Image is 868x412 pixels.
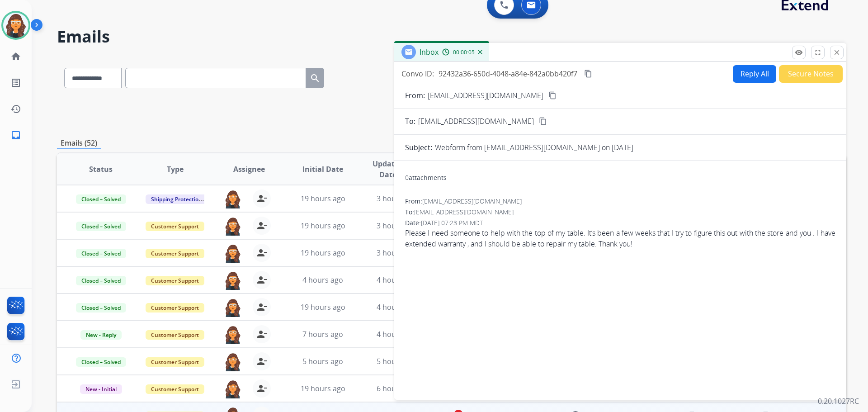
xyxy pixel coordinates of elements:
mat-icon: person_remove [256,220,267,231]
span: 5 hours ago [302,356,343,366]
span: 4 hours ago [302,275,343,285]
p: Webform from [EMAIL_ADDRESS][DOMAIN_NAME] on [DATE] [435,142,633,153]
span: 4 hours ago [377,329,417,339]
span: Status [89,164,113,175]
p: Subject: [405,142,432,153]
span: New - Initial [80,384,122,394]
span: Updated Date [368,158,409,180]
span: Customer Support [146,384,204,394]
span: [EMAIL_ADDRESS][DOMAIN_NAME] [414,208,514,216]
span: 7 hours ago [302,329,343,339]
mat-icon: person_remove [256,193,267,204]
mat-icon: remove_red_eye [795,48,803,57]
img: agent-avatar [224,189,242,208]
img: agent-avatar [224,244,242,263]
span: Type [167,164,184,175]
span: Customer Support [146,276,204,285]
span: Customer Support [146,249,204,258]
span: 3 hours ago [377,248,417,258]
mat-icon: close [833,48,841,57]
mat-icon: history [10,104,21,114]
mat-icon: search [310,73,321,84]
span: 19 hours ago [301,384,345,393]
span: 00:00:05 [453,49,475,56]
img: agent-avatar [224,298,242,317]
h2: Emails [57,28,846,46]
img: agent-avatar [224,217,242,236]
span: Closed – Solved [76,249,126,258]
p: From: [405,90,425,101]
mat-icon: content_copy [548,91,557,99]
span: Inbox [420,47,439,57]
span: 5 hours ago [377,356,417,366]
div: Date: [405,218,835,227]
img: agent-avatar [224,352,242,371]
mat-icon: content_copy [539,117,547,125]
mat-icon: inbox [10,130,21,141]
span: 19 hours ago [301,248,345,258]
img: agent-avatar [224,379,242,398]
span: Closed – Solved [76,276,126,285]
mat-icon: home [10,51,21,62]
img: agent-avatar [224,271,242,290]
span: Closed – Solved [76,357,126,367]
span: Customer Support [146,357,204,367]
span: 0 [405,173,409,182]
img: agent-avatar [224,325,242,344]
span: Customer Support [146,303,204,313]
div: To: [405,208,835,217]
p: [EMAIL_ADDRESS][DOMAIN_NAME] [428,90,543,101]
span: Initial Date [302,164,343,175]
span: Closed – Solved [76,194,126,204]
span: [EMAIL_ADDRESS][DOMAIN_NAME] [418,116,534,127]
span: Closed – Solved [76,303,126,313]
span: [EMAIL_ADDRESS][DOMAIN_NAME] [422,197,522,205]
span: Shipping Protection [146,194,208,204]
span: 19 hours ago [301,302,345,312]
mat-icon: person_remove [256,329,267,340]
span: Please I need someone to help with the top of my table. It’s been a few weeks that I try to figur... [405,227,835,249]
span: New - Reply [80,330,122,340]
mat-icon: person_remove [256,356,267,367]
span: 4 hours ago [377,302,417,312]
mat-icon: person_remove [256,247,267,258]
mat-icon: person_remove [256,302,267,313]
span: 3 hours ago [377,194,417,204]
mat-icon: fullscreen [814,48,822,57]
div: attachments [405,173,447,182]
span: 4 hours ago [377,275,417,285]
mat-icon: person_remove [256,383,267,394]
div: From: [405,197,835,206]
mat-icon: list_alt [10,77,21,88]
mat-icon: content_copy [584,70,592,78]
span: 92432a36-650d-4048-a84e-842a0bb420f7 [439,69,577,79]
p: 0.20.1027RC [818,396,859,407]
button: Reply All [733,65,776,83]
span: Closed – Solved [76,222,126,231]
span: 19 hours ago [301,221,345,231]
span: Customer Support [146,222,204,231]
mat-icon: person_remove [256,275,267,285]
p: Convo ID: [401,68,434,79]
span: Assignee [233,164,265,175]
p: To: [405,116,415,127]
span: [DATE] 07:23 PM MDT [421,218,483,227]
span: 19 hours ago [301,194,345,204]
p: Emails (52) [57,137,101,149]
span: 6 hours ago [377,384,417,393]
button: Secure Notes [779,65,843,83]
span: 3 hours ago [377,221,417,231]
span: Customer Support [146,330,204,340]
img: avatar [3,13,28,38]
